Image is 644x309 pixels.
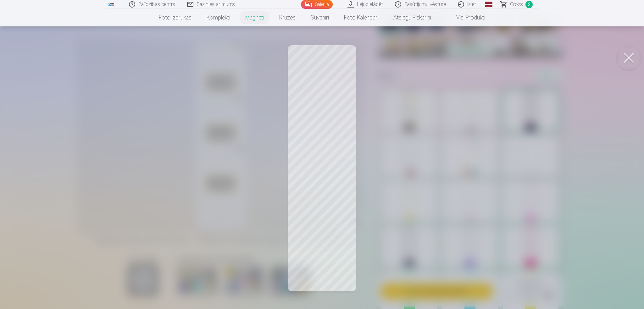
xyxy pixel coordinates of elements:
[151,9,199,26] a: Foto izdrukas
[199,9,238,26] a: Komplekti
[238,9,272,26] a: Magnēti
[525,1,533,8] span: 2
[108,3,114,6] img: /fa1
[272,9,303,26] a: Krūzes
[510,1,523,8] span: Grozs
[303,9,336,26] a: Suvenīri
[386,9,439,26] a: Atslēgu piekariņi
[336,9,386,26] a: Foto kalendāri
[439,9,493,26] a: Visi produkti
